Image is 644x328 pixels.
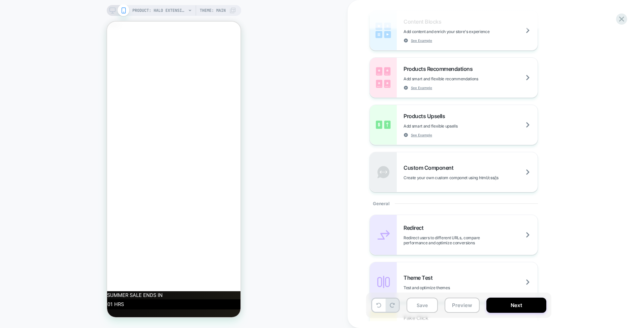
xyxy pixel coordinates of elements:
[404,65,476,72] span: Products Recommendations
[404,235,538,245] span: Redirect users to different URLs, compare performance and optimize conversions
[407,298,438,313] button: Save
[404,18,445,25] span: Content Blocks
[411,85,432,90] span: See Example
[404,274,436,281] span: Theme Test
[404,224,427,231] span: Redirect
[411,38,432,43] span: See Example
[404,175,532,180] span: Create your own custom componet using html/css/js
[0,280,6,286] span: 01
[404,29,523,34] span: Add content and enrich your store's experience
[445,298,480,313] button: Preview
[411,133,432,137] span: See Example
[486,298,546,313] button: Next
[404,164,457,171] span: Custom Component
[132,5,186,16] span: PRODUCT: Halo Extension Set
[200,5,226,16] span: Theme: MAIN
[7,280,17,286] span: HRS
[369,192,538,215] div: General
[404,124,491,129] span: Add smart and flexible upsells
[404,113,448,119] span: Products Upsells
[404,285,483,290] span: Test and optimize themes
[404,76,512,81] span: Add smart and flexible recommendations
